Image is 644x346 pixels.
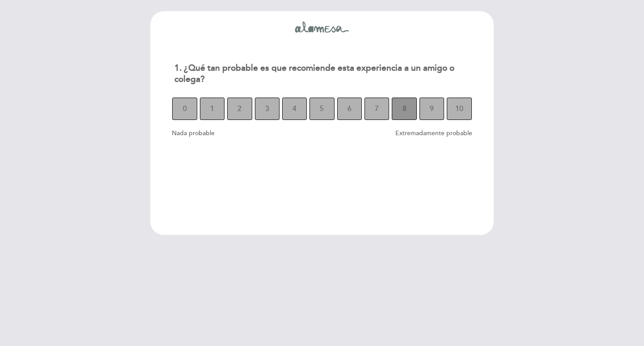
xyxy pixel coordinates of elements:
[419,98,444,120] button: 9
[291,20,353,34] img: header_1703626148.png
[265,96,269,121] span: 3
[395,129,472,137] span: Extremadamente probable
[455,96,463,121] span: 10
[337,98,362,120] button: 6
[172,98,197,120] button: 0
[292,96,297,121] span: 4
[347,96,352,121] span: 6
[320,96,324,121] span: 5
[183,96,187,121] span: 0
[167,57,476,90] div: 1. ¿Qué tan probable es que recomiende esta experiencia a un amigo o colega?
[200,98,225,120] button: 1
[309,98,334,120] button: 5
[255,98,280,120] button: 3
[375,96,379,121] span: 7
[402,96,407,121] span: 8
[237,96,241,121] span: 2
[227,98,252,120] button: 2
[282,98,307,120] button: 4
[430,96,434,121] span: 9
[172,129,215,137] span: Nada probable
[447,98,471,120] button: 10
[392,98,416,120] button: 8
[364,98,389,120] button: 7
[210,96,214,121] span: 1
